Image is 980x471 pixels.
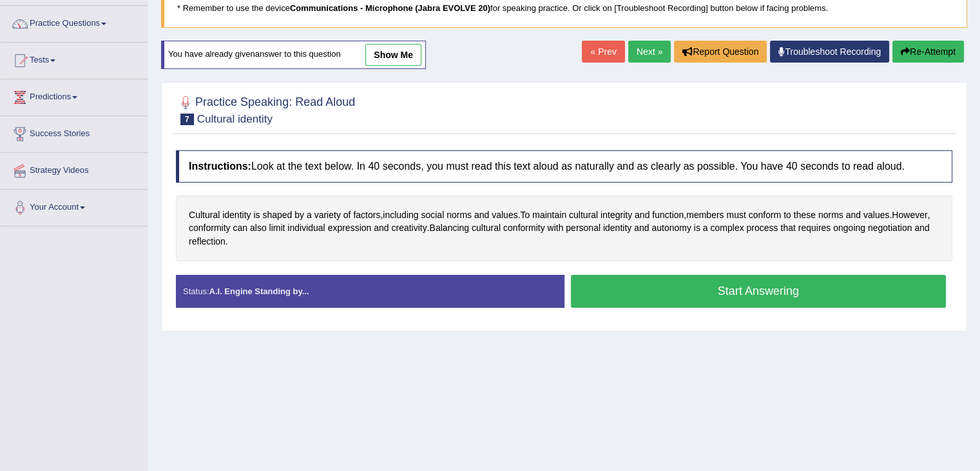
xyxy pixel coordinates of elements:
[176,275,564,308] div: Status:
[569,208,598,222] span: Click to see word definition
[914,221,929,235] span: Click to see word definition
[703,221,708,235] span: Click to see word definition
[749,208,782,222] span: Click to see word definition
[209,286,309,296] strong: A.I. Engine Standing by...
[474,208,489,222] span: Click to see word definition
[1,190,148,222] a: Your Account
[794,208,816,222] span: Click to see word definition
[652,208,684,222] span: Click to see word definition
[262,208,292,222] span: Click to see word definition
[818,208,843,222] span: Click to see word definition
[686,208,724,222] span: Click to see word definition
[374,221,389,235] span: Click to see word definition
[846,208,861,222] span: Click to see word definition
[421,208,444,222] span: Click to see word definition
[892,41,964,63] button: Re-Attempt
[634,221,649,235] span: Click to see word definition
[222,208,251,222] span: Click to see word definition
[161,41,426,69] div: You have already given answer to this question
[189,161,251,172] b: Instructions:
[383,208,418,222] span: Click to see word definition
[746,221,778,235] span: Click to see word definition
[600,208,632,222] span: Click to see word definition
[798,221,831,235] span: Click to see word definition
[180,114,194,125] span: 7
[503,221,545,235] span: Click to see word definition
[391,221,427,235] span: Click to see word definition
[547,221,563,235] span: Click to see word definition
[176,150,952,183] h4: Look at the text below. In 40 seconds, you must read this text aloud as naturally and as clearly ...
[780,221,795,235] span: Click to see word definition
[635,208,649,222] span: Click to see word definition
[328,221,372,235] span: Click to see word definition
[472,221,501,235] span: Click to see word definition
[307,208,312,222] span: Click to see word definition
[783,208,791,222] span: Click to see word definition
[710,221,744,235] span: Click to see word definition
[868,221,912,235] span: Click to see word definition
[571,275,946,308] button: Start Answering
[726,208,745,222] span: Click to see word definition
[343,208,351,222] span: Click to see word definition
[1,43,148,75] a: Tests
[197,113,273,125] small: Cultural identity
[269,221,285,235] span: Click to see word definition
[314,208,341,222] span: Click to see word definition
[430,221,470,235] span: Click to see word definition
[250,221,267,235] span: Click to see word definition
[253,208,260,222] span: Click to see word definition
[566,221,600,235] span: Click to see word definition
[233,221,247,235] span: Click to see word definition
[294,208,304,222] span: Click to see word definition
[353,208,380,222] span: Click to see word definition
[176,195,952,261] div: , . , . , . .
[176,93,355,125] h2: Practice Speaking: Read Aloud
[1,153,148,185] a: Strategy Videos
[189,208,220,222] span: Click to see word definition
[492,208,517,222] span: Click to see word definition
[651,221,691,235] span: Click to see word definition
[770,41,889,63] a: Troubleshoot Recording
[520,208,530,222] span: Click to see word definition
[189,235,226,248] span: Click to see word definition
[582,41,624,63] a: « Prev
[365,44,421,66] a: show me
[287,221,325,235] span: Click to see word definition
[1,79,148,112] a: Predictions
[863,208,889,222] span: Click to see word definition
[628,41,671,63] a: Next »
[833,221,865,235] span: Click to see word definition
[532,208,566,222] span: Click to see word definition
[674,41,767,63] button: Report Question
[447,208,472,222] span: Click to see word definition
[189,221,231,235] span: Click to see word definition
[1,6,148,38] a: Practice Questions
[290,3,490,13] b: Communications - Microphone (Jabra EVOLVE 20)
[892,208,927,222] span: Click to see word definition
[603,221,631,235] span: Click to see word definition
[1,116,148,148] a: Success Stories
[694,221,700,235] span: Click to see word definition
